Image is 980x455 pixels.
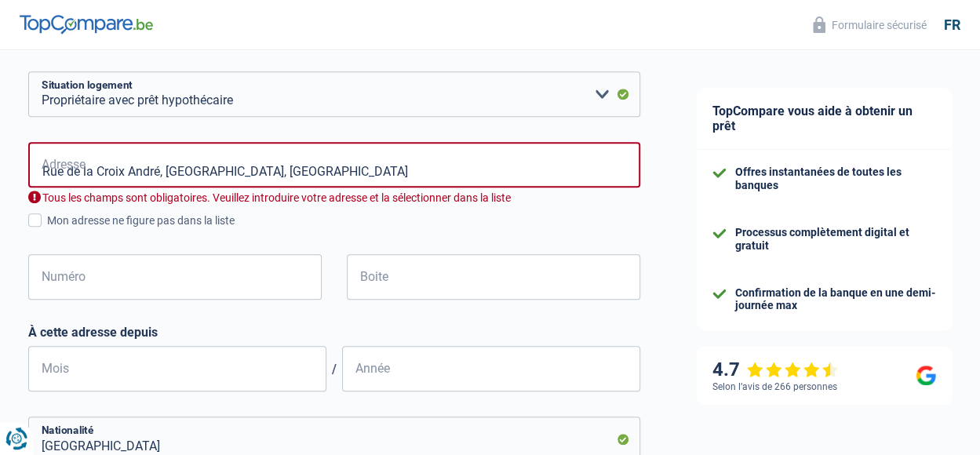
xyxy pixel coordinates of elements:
div: Offres instantanées de toutes les banques [735,166,936,192]
div: Selon l’avis de 266 personnes [712,381,837,392]
input: AAAA [342,346,640,391]
button: Formulaire sécurisé [803,12,936,38]
input: MM [28,346,326,391]
span: / [326,362,342,377]
div: Processus complètement digital et gratuit [735,226,936,253]
div: 4.7 [712,359,839,381]
div: Mon adresse ne figure pas dans la liste [47,213,640,229]
img: TopCompare Logo [20,15,153,34]
div: Confirmation de la banque en une demi-journée max [735,286,936,313]
input: Sélectionnez votre adresse dans la barre de recherche [28,142,640,187]
div: fr [944,16,960,34]
div: TopCompare vous aide à obtenir un prêt [697,88,952,150]
div: Tous les champs sont obligatoires. Veuillez introduire votre adresse et la sélectionner dans la l... [28,191,640,206]
label: À cette adresse depuis [28,325,640,340]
